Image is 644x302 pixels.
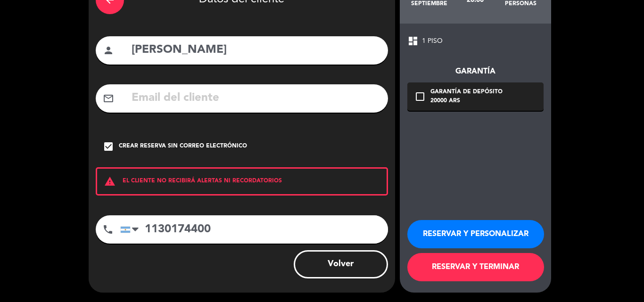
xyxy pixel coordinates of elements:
button: RESERVAR Y PERSONALIZAR [407,220,544,248]
button: RESERVAR Y TERMINAR [407,253,544,281]
i: warning [97,176,123,187]
span: dashboard [407,35,419,47]
input: Número de teléfono... [120,215,388,244]
input: Email del cliente [131,89,381,108]
i: check_box_outline_blank [414,91,426,102]
button: Volver [294,250,388,278]
i: person [103,45,114,56]
i: check_box [103,141,114,152]
div: Crear reserva sin correo electrónico [119,142,247,151]
div: Argentina: +54 [121,216,142,243]
i: mail_outline [103,93,114,104]
span: 1 PISO [422,36,443,47]
div: Garantía [407,65,544,78]
div: Garantía de depósito [430,88,503,97]
div: 20000 ARS [430,97,503,106]
div: EL CLIENTE NO RECIBIRÁ ALERTAS NI RECORDATORIOS [96,167,388,196]
input: Nombre del cliente [131,41,381,60]
i: phone [102,224,114,235]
